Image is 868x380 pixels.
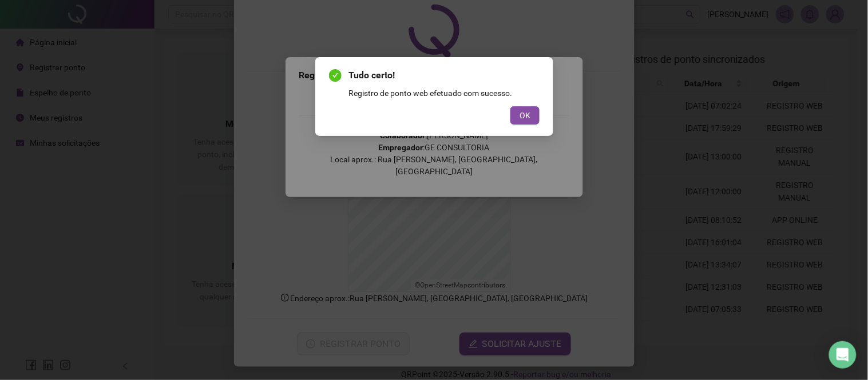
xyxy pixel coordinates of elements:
[510,106,540,125] button: OK
[329,69,342,82] span: check-circle
[348,87,540,99] div: Registro de ponto web efetuado com sucesso.
[829,341,857,369] div: Open Intercom Messenger
[348,69,540,82] span: Tudo certo!
[520,109,530,122] span: OK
